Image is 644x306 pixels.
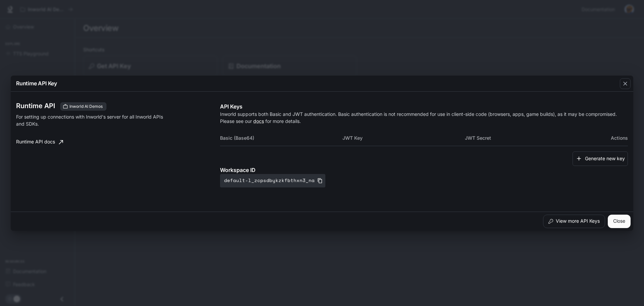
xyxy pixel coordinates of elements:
[16,113,165,127] p: For setting up connections with Inworld's server for all Inworld APIs and SDKs.
[342,130,465,146] th: JWT Key
[60,102,106,111] div: These keys will apply to your current workspace only
[13,135,66,149] a: Runtime API docs
[253,118,264,124] a: docs
[220,166,628,174] p: Workspace ID
[587,130,628,146] th: Actions
[16,79,57,87] p: Runtime API Key
[16,102,55,109] h3: Runtime API
[220,174,325,187] button: default-l_zcpsdbykzkfbthxn3_na
[220,111,628,125] p: Inworld supports both Basic and JWT authentication. Basic authentication is not recommended for u...
[465,130,587,146] th: JWT Secret
[543,215,605,228] button: View more API Keys
[608,215,631,228] button: Close
[220,130,342,146] th: Basic (Base64)
[67,103,105,110] span: Inworld AI Demos
[573,151,628,166] button: Generate new key
[220,102,628,111] p: API Keys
